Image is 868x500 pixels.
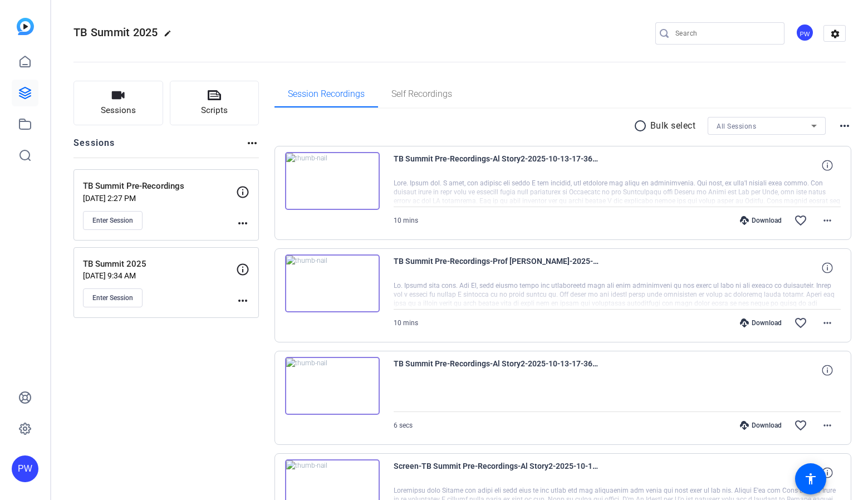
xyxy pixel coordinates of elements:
mat-icon: more_horiz [821,419,834,432]
mat-icon: edit [164,30,177,43]
mat-icon: more_horiz [821,214,834,227]
button: Sessions [73,81,163,125]
span: Enter Session [92,293,133,302]
mat-icon: favorite_border [794,214,807,227]
mat-icon: more_horiz [246,136,259,150]
div: Download [734,421,787,430]
mat-icon: more_horiz [838,119,851,133]
p: [DATE] 9:34 AM [83,271,236,280]
span: Sessions [101,104,136,117]
span: Enter Session [92,216,133,225]
button: Enter Session [83,288,143,307]
div: PW [796,23,814,42]
p: [DATE] 2:27 PM [83,194,236,203]
span: Scripts [201,104,228,117]
input: Search [675,27,776,40]
mat-icon: favorite_border [794,419,807,432]
p: TB Summit 2025 [83,258,236,271]
img: thumb-nail [285,357,380,415]
span: 10 mins [394,319,418,327]
div: Download [734,318,787,327]
mat-icon: more_horiz [821,316,834,330]
span: TB Summit Pre-Recordings-Al Story2-2025-10-13-17-36-33-978-0 [394,357,600,384]
div: Download [734,216,787,225]
button: Scripts [170,81,259,125]
p: TB Summit Pre-Recordings [83,180,236,193]
ngx-avatar: Pawel Wilkolek [796,23,815,43]
mat-icon: settings [824,26,846,42]
span: TB Summit Pre-Recordings-Prof [PERSON_NAME]-2025-10-13-17-36-38-979-0 [394,254,600,281]
mat-icon: more_horiz [236,294,249,307]
span: 10 mins [394,217,418,224]
span: All Sessions [717,122,756,130]
span: 6 secs [394,421,413,429]
span: TB Summit 2025 [73,26,158,39]
button: Enter Session [83,211,143,230]
h2: Sessions [73,136,115,158]
span: TB Summit Pre-Recordings-Al Story2-2025-10-13-17-36-49-610-0 [394,152,600,179]
p: Bulk select [650,119,696,133]
mat-icon: favorite_border [794,316,807,330]
span: Screen-TB Summit Pre-Recordings-Al Story2-2025-10-13-17-10-27-295-0 [394,459,600,486]
span: Session Recordings [288,90,365,99]
mat-icon: accessibility [804,472,817,486]
img: thumb-nail [285,152,380,210]
mat-icon: more_horiz [236,217,249,230]
img: blue-gradient.svg [17,18,34,35]
div: PW [12,455,38,482]
span: Self Recordings [391,90,452,99]
img: thumb-nail [285,254,380,312]
mat-icon: radio_button_unchecked [634,119,650,133]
